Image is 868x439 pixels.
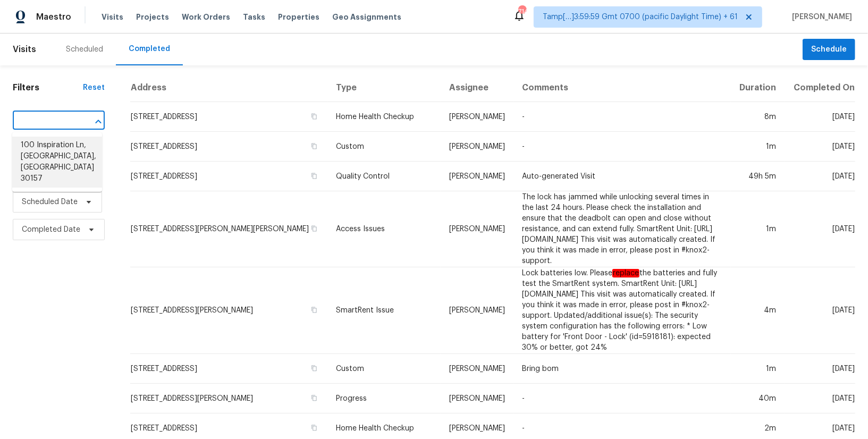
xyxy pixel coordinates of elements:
[612,269,639,277] em: replace
[13,38,36,61] span: Visits
[130,267,327,354] td: [STREET_ADDRESS][PERSON_NAME]
[83,82,105,93] div: Reset
[441,74,513,102] th: Assignee
[731,162,785,191] td: 49h 5m
[130,191,327,267] td: [STREET_ADDRESS][PERSON_NAME][PERSON_NAME]
[102,12,123,22] span: Visits
[441,162,513,191] td: [PERSON_NAME]
[91,114,106,129] button: Close
[309,364,319,373] button: Copy Address
[327,132,441,162] td: Custom
[441,354,513,384] td: [PERSON_NAME]
[13,113,75,130] input: Search for an address...
[309,224,319,233] button: Copy Address
[12,137,102,188] li: 100 Inspiration Ln, [GEOGRAPHIC_DATA], [GEOGRAPHIC_DATA] 30157
[22,224,80,235] span: Completed Date
[811,43,847,56] span: Schedule
[513,74,731,102] th: Comments
[513,132,731,162] td: -
[785,384,855,413] td: [DATE]
[513,162,731,191] td: Auto-generated Visit
[327,191,441,267] td: Access Issues
[130,102,327,132] td: [STREET_ADDRESS]
[182,12,230,22] span: Work Orders
[332,12,401,22] span: Geo Assignments
[13,82,83,93] h1: Filters
[309,423,319,433] button: Copy Address
[309,141,319,151] button: Copy Address
[130,132,327,162] td: [STREET_ADDRESS]
[785,354,855,384] td: [DATE]
[731,191,785,267] td: 1m
[731,132,785,162] td: 1m
[327,354,441,384] td: Custom
[130,384,327,413] td: [STREET_ADDRESS][PERSON_NAME]
[441,132,513,162] td: [PERSON_NAME]
[309,112,319,121] button: Copy Address
[243,13,265,21] span: Tasks
[731,74,785,102] th: Duration
[327,102,441,132] td: Home Health Checkup
[513,191,731,267] td: The lock has jammed while unlocking several times in the last 24 hours. Please check the installa...
[513,102,731,132] td: -
[441,384,513,413] td: [PERSON_NAME]
[788,12,852,22] span: [PERSON_NAME]
[309,171,319,181] button: Copy Address
[785,162,855,191] td: [DATE]
[130,74,327,102] th: Address
[518,6,526,17] div: 714
[513,267,731,354] td: Lock batteries low. Please the batteries and fully test the SmartRent system. SmartRent Unit: [UR...
[785,191,855,267] td: [DATE]
[513,384,731,413] td: -
[731,102,785,132] td: 8m
[309,393,319,403] button: Copy Address
[803,39,855,61] button: Schedule
[441,102,513,132] td: [PERSON_NAME]
[785,267,855,354] td: [DATE]
[785,74,855,102] th: Completed On
[129,44,170,54] div: Completed
[441,191,513,267] td: [PERSON_NAME]
[543,12,738,22] span: Tamp[…]3:59:59 Gmt 0700 (pacific Daylight Time) + 61
[278,12,319,22] span: Properties
[731,384,785,413] td: 40m
[785,102,855,132] td: [DATE]
[22,197,78,207] span: Scheduled Date
[513,354,731,384] td: Bring bom
[731,354,785,384] td: 1m
[785,132,855,162] td: [DATE]
[309,305,319,315] button: Copy Address
[130,162,327,191] td: [STREET_ADDRESS]
[130,354,327,384] td: [STREET_ADDRESS]
[327,384,441,413] td: Progress
[731,267,785,354] td: 4m
[441,267,513,354] td: [PERSON_NAME]
[36,12,71,22] span: Maestro
[327,267,441,354] td: SmartRent Issue
[327,162,441,191] td: Quality Control
[136,12,169,22] span: Projects
[327,74,441,102] th: Type
[66,44,103,55] div: Scheduled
